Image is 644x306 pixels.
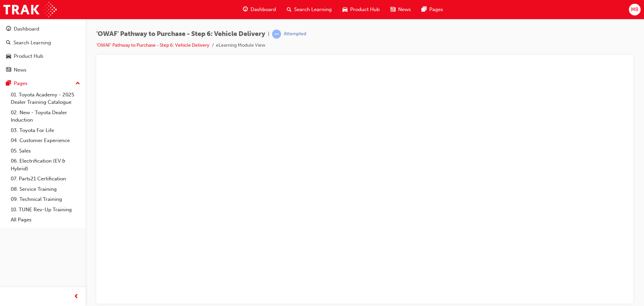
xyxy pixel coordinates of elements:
a: 01. Toyota Academy - 2025 Dealer Training Catalogue [8,90,83,107]
button: DashboardSearch LearningProduct HubNews [3,21,83,77]
div: Pages [14,80,28,87]
span: guage-icon [6,26,11,32]
span: Search Learning [294,6,332,13]
a: 06. Electrification (EV & Hybrid) [8,156,83,174]
a: Search Learning [3,37,83,49]
a: 03. Toyota For Life [8,125,83,136]
span: car-icon [6,53,11,59]
span: guage-icon [243,5,248,14]
span: Pages [429,6,443,13]
span: pages-icon [6,81,11,87]
a: 'OWAF' Pathway to Purchase - Step 6: Vehicle Delivery [96,42,209,48]
button: Pages [3,77,83,90]
div: News [14,66,26,74]
div: Attempted [284,31,306,37]
a: 04. Customer Experience [8,135,83,146]
a: search-iconSearch Learning [281,3,337,16]
span: Dashboard [251,6,276,13]
a: 07. Parts21 Certification [8,174,83,184]
div: Search Learning [13,39,51,47]
img: Trak [3,2,57,17]
span: prev-icon [74,293,79,301]
span: News [398,6,411,13]
a: news-iconNews [385,3,416,16]
a: Dashboard [3,23,83,35]
div: Dashboard [14,25,39,33]
div: Product Hub [14,52,43,60]
span: search-icon [287,5,291,14]
span: news-icon [390,5,395,14]
span: search-icon [6,40,11,46]
a: car-iconProduct Hub [337,3,385,16]
a: 10. TUNE Rev-Up Training [8,205,83,215]
span: pages-icon [422,5,427,14]
span: up-icon [75,79,80,88]
a: News [3,64,83,76]
a: 09. Technical Training [8,194,83,205]
a: All Pages [8,215,83,225]
span: car-icon [342,5,347,14]
span: learningRecordVerb_ATTEMPT-icon [272,30,281,39]
a: 05. Sales [8,146,83,156]
span: news-icon [6,67,11,73]
a: 08. Service Training [8,184,83,194]
button: MB [629,4,641,15]
span: Product Hub [350,6,380,13]
a: Product Hub [3,50,83,62]
span: MB [631,6,639,13]
a: 02. New - Toyota Dealer Induction [8,107,83,125]
span: | [268,30,269,38]
a: guage-iconDashboard [237,3,281,16]
a: pages-iconPages [416,3,448,16]
span: 'OWAF' Pathway to Purchase - Step 6: Vehicle Delivery [96,30,265,38]
li: eLearning Module View [216,42,265,49]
